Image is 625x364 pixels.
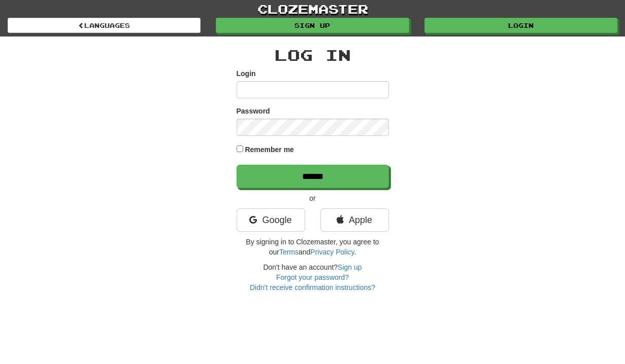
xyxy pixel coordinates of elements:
a: Privacy Policy [310,248,354,256]
p: By signing in to Clozemaster, you agree to our and . [237,237,389,257]
a: Sign up [216,18,409,33]
a: Sign up [338,263,361,271]
a: Terms [279,248,299,256]
p: or [237,193,389,203]
label: Password [237,106,270,116]
a: Google [237,208,305,232]
a: Didn't receive confirmation instructions? [250,283,375,292]
div: Don't have an account? [237,262,389,293]
a: Forgot your password? [276,273,349,281]
a: Apple [320,208,389,232]
label: Login [237,68,256,79]
a: Login [424,18,617,33]
a: Languages [8,18,201,33]
h2: Log In [237,47,389,63]
label: Remember me [245,144,294,155]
